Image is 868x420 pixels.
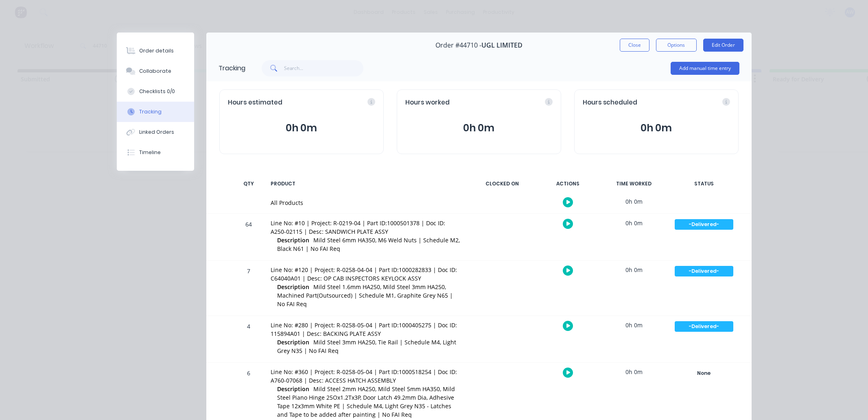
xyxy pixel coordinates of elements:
[603,363,665,381] div: 0h 0m
[603,175,665,192] div: TIME WORKED
[675,368,733,379] div: None
[675,219,733,230] div: -Delivered-
[117,41,194,61] button: Order details
[538,175,599,192] div: ACTIONS
[669,175,739,192] div: STATUS
[236,215,261,260] div: 64
[277,236,309,244] span: Description
[277,385,455,418] span: Mild Steel 2mm HA250, Mild Steel 5mm HA350, Mild Steel Piano Hinge 25Ox1.2Tx3P, Door Latch 49.2mm...
[139,108,162,115] div: Tracking
[139,47,174,54] div: Order details
[271,368,462,385] div: Line No: #360 | Project: R-0258-05-04 | Part ID:1000518254 | Doc ID: A760-07068 | Desc: ACCESS HA...
[656,39,697,52] button: Options
[117,81,194,102] button: Checklists 0/0
[271,321,462,338] div: Line No: #280 | Project: R-0258-05-04 | Part ID:1000405275 | Doc ID: 115894A01 | Desc: BACKING PL...
[271,198,462,207] div: All Products
[583,98,637,107] span: Hours scheduled
[271,219,462,236] div: Line No: #10 | Project: R-0219-04 | Part ID:1000501378 | Doc ID: A250-02115 | Desc: SANDWICH PLAT...
[405,120,553,136] button: 0h 0m
[277,385,309,393] span: Description
[671,62,739,75] button: Add manual time entry
[236,175,261,192] div: QTY
[620,39,649,52] button: Close
[277,236,460,252] span: Mild Steel 6mm HA350, M6 Weld Nuts | Schedule M2, Black N61 | No FAI Req
[139,88,175,95] div: Checklists 0/0
[277,338,309,346] span: Description
[117,102,194,122] button: Tracking
[674,219,734,230] button: -Delivered-
[277,283,453,308] span: Mild Steel 1.6mm HA250, Mild Steel 3mm HA250, Machined Part(Outsourced) | Schedule M1, Graphite G...
[139,149,161,156] div: Timeline
[675,321,733,332] div: -Delivered-
[603,192,665,211] div: 0h 0m
[675,266,733,276] div: -Delivered-
[481,41,523,49] span: UGL LIMITED
[228,120,375,136] button: 0h 0m
[674,321,734,332] button: -Delivered-
[703,39,743,52] button: Edit Order
[472,175,533,192] div: CLOCKED ON
[674,265,734,277] button: -Delivered-
[139,128,174,136] div: Linked Orders
[284,60,363,76] input: Search...
[266,175,467,192] div: PRODUCT
[277,283,309,291] span: Description
[435,41,481,49] span: Order #44710 -
[228,98,282,107] span: Hours estimated
[139,67,171,75] div: Collaborate
[117,142,194,163] button: Timeline
[583,120,730,136] button: 0h 0m
[219,63,245,73] div: Tracking
[117,122,194,142] button: Linked Orders
[277,338,456,355] span: Mild Steel 3mm HA250, Tie Rail | Schedule M4, Light Grey N35 | No FAI Req
[603,261,665,279] div: 0h 0m
[405,98,450,107] span: Hours worked
[603,316,665,334] div: 0h 0m
[674,368,734,379] button: None
[603,214,665,232] div: 0h 0m
[117,61,194,81] button: Collaborate
[236,262,261,316] div: 7
[236,317,261,362] div: 4
[271,265,462,283] div: Line No: #120 | Project: R-0258-04-04 | Part ID:1000282833 | Doc ID: C64040A01 | Desc: OP CAB INS...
